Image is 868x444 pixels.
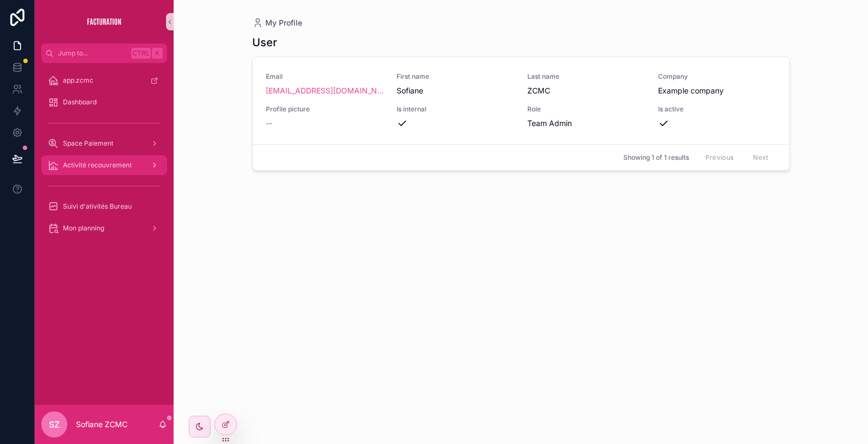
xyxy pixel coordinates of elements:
span: Example company [658,85,724,96]
span: Suivi d'ativités Bureau [63,202,132,211]
span: Activité recouvrement [63,161,132,170]
span: Dashboard [63,98,97,107]
span: Jump to... [58,49,127,58]
span: Profile picture [266,105,384,114]
span: K [153,49,162,58]
span: Mon planning [63,224,104,233]
span: Team Admin [527,118,572,129]
span: Sofiane [397,85,514,96]
a: Mon planning [41,218,167,238]
span: Company [658,72,776,81]
span: Showing 1 of 1 results [623,153,689,162]
span: Last name [527,72,645,81]
span: First name [397,72,514,81]
span: Ctrl [131,48,151,59]
img: App logo [87,13,122,30]
a: Activité recouvrement [41,155,167,175]
span: Is active [658,105,776,114]
span: Email [266,72,384,81]
span: My Profile [265,17,302,28]
p: Sofiane ZCMC [76,419,127,430]
h1: User [252,35,277,50]
span: Space Paiement [63,139,113,148]
button: Jump to...CtrlK [41,43,167,63]
span: app.zcmc [63,76,93,85]
a: Suivi d'ativités Bureau [41,197,167,216]
a: [EMAIL_ADDRESS][DOMAIN_NAME] [266,85,384,96]
span: Role [527,105,645,114]
span: ZCMC [527,85,645,96]
span: SZ [49,418,60,431]
div: scrollable content [35,63,174,252]
a: Space Paiement [41,134,167,153]
a: app.zcmc [41,71,167,90]
a: Email[EMAIL_ADDRESS][DOMAIN_NAME]First nameSofianeLast nameZCMCCompanyExample companyProfile pict... [253,57,789,144]
a: My Profile [252,17,302,28]
span: Is internal [397,105,514,114]
a: Dashboard [41,92,167,112]
span: -- [266,118,272,129]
